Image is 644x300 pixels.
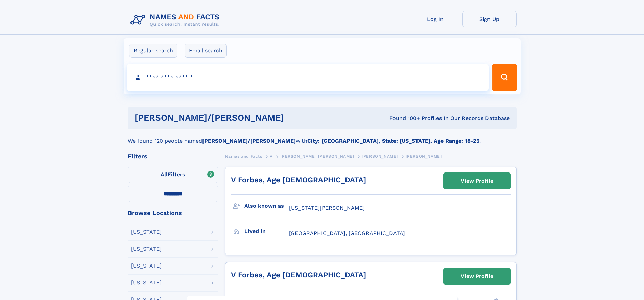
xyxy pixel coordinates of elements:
span: V [270,154,273,159]
div: View Profile [461,173,493,189]
span: [PERSON_NAME] [406,154,442,159]
div: [US_STATE] [131,229,162,235]
div: View Profile [461,269,493,284]
a: V Forbes, Age [DEMOGRAPHIC_DATA] [231,176,366,184]
label: Regular search [129,44,177,58]
div: [US_STATE] [131,280,162,285]
h3: Lived in [244,226,289,237]
a: Names and Facts [225,152,262,160]
span: [PERSON_NAME] [362,154,398,159]
b: City: [GEOGRAPHIC_DATA], State: [US_STATE], Age Range: 18-25 [307,138,479,144]
h3: Also known as [244,200,289,212]
input: search input [127,64,489,91]
a: Sign Up [462,11,517,27]
div: Found 100+ Profiles In Our Records Database [337,115,510,122]
div: Browse Locations [128,210,218,216]
div: [US_STATE] [131,263,162,269]
a: Log In [408,11,462,27]
a: V Forbes, Age [DEMOGRAPHIC_DATA] [231,271,366,279]
div: We found 120 people named with . [128,129,517,145]
button: Search Button [492,64,517,91]
span: All [161,171,168,178]
a: V [270,152,273,160]
span: [GEOGRAPHIC_DATA], [GEOGRAPHIC_DATA] [289,230,405,236]
a: [PERSON_NAME] [362,152,398,160]
b: [PERSON_NAME]/[PERSON_NAME] [202,138,296,144]
label: Filters [128,167,218,183]
a: View Profile [444,173,510,189]
span: [PERSON_NAME] [PERSON_NAME] [280,154,354,159]
label: Email search [185,44,227,58]
span: [US_STATE][PERSON_NAME] [289,205,365,211]
div: [US_STATE] [131,246,162,252]
a: View Profile [444,268,510,284]
a: [PERSON_NAME] [PERSON_NAME] [280,152,354,160]
img: Logo Names and Facts [128,11,225,29]
h1: [PERSON_NAME]/[PERSON_NAME] [135,114,337,122]
div: Filters [128,153,218,159]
